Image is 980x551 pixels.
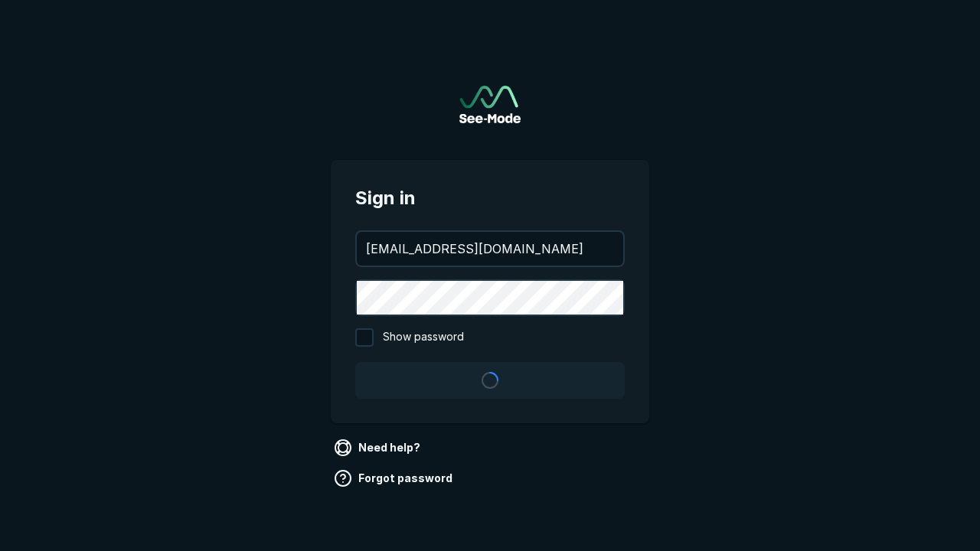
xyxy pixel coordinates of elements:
a: Go to sign in [459,86,521,123]
span: Show password [383,328,464,347]
span: Sign in [355,184,625,212]
input: your@email.com [357,232,623,266]
a: Forgot password [331,466,459,491]
a: Need help? [331,435,426,460]
img: See-Mode Logo [459,86,521,123]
